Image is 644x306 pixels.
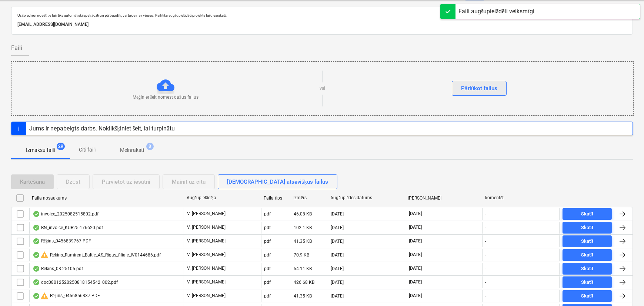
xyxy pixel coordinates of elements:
[408,293,423,299] span: [DATE]
[408,195,479,201] div: [PERSON_NAME]
[264,195,288,201] div: Faila tips
[294,211,312,217] div: 46.08 KB
[33,292,100,300] div: Rēķins_0456856837.PDF
[33,238,40,244] div: OCR pabeigts
[485,225,487,230] div: -
[452,81,507,96] button: Pārlūkot failus
[146,143,154,150] span: 8
[331,225,344,230] div: [DATE]
[264,239,271,244] div: pdf
[187,252,226,258] p: V. [PERSON_NAME]
[294,195,325,201] div: Izmērs
[320,85,325,92] p: vai
[458,7,534,16] div: Faili augšupielādēti veiksmīgi
[294,239,312,244] div: 41.35 KB
[408,279,423,285] span: [DATE]
[264,266,271,271] div: pdf
[33,225,103,231] div: BN_invoice_KUR25-176620.pdf
[581,237,594,246] div: Skatīt
[408,224,423,231] span: [DATE]
[331,266,344,271] div: [DATE]
[29,125,175,132] div: Jums ir nepabeigts darbs. Noklikšķiniet šeit, lai turpinātu
[563,276,612,288] button: Skatīt
[33,293,40,299] div: OCR pabeigts
[331,293,344,299] div: [DATE]
[485,195,557,201] div: komentēt
[563,208,612,220] button: Skatīt
[408,252,423,258] span: [DATE]
[33,211,40,217] div: OCR pabeigts
[294,266,312,271] div: 54.11 KB
[581,224,594,232] div: Skatīt
[32,195,181,201] div: Faila nosaukums
[408,211,423,217] span: [DATE]
[563,222,612,234] button: Skatīt
[264,211,271,217] div: pdf
[563,290,612,302] button: Skatīt
[331,211,344,217] div: [DATE]
[40,251,49,259] span: warning
[33,266,83,272] div: Rekins_08-25105.pdf
[294,252,310,258] div: 70.9 KB
[581,251,594,259] div: Skatīt
[11,44,22,52] span: Faili
[485,211,487,217] div: -
[581,292,594,300] div: Skatīt
[17,13,627,18] p: Uz šo adresi nosūtītie faili tiks automātiski apstrādāti un pārbaudīti, vai tajos nav vīrusu. Fai...
[264,293,271,299] div: pdf
[563,235,612,247] button: Skatīt
[331,195,402,201] div: Augšuplādes datums
[187,195,258,201] div: Augšupielādēja
[581,210,594,218] div: Skatīt
[187,224,226,231] p: V. [PERSON_NAME]
[485,266,487,271] div: -
[563,263,612,275] button: Skatīt
[294,280,315,285] div: 426.68 KB
[33,238,91,244] div: Rēķins_0456839767.PDF
[331,280,344,285] div: [DATE]
[33,279,40,285] div: OCR pabeigts
[33,279,118,285] div: doc08012520250818154542_002.pdf
[581,265,594,273] div: Skatīt
[187,265,226,272] p: V. [PERSON_NAME]
[120,146,144,154] p: Melnraksti
[581,278,594,287] div: Skatīt
[227,177,328,187] div: [DEMOGRAPHIC_DATA] atsevišķus failus
[218,174,337,189] button: [DEMOGRAPHIC_DATA] atsevišķus failus
[187,211,226,217] p: V. [PERSON_NAME]
[408,265,423,272] span: [DATE]
[33,251,161,259] div: Rekins_Ramirent_Baltic_AS_Rigas_filiale_IV0144686.pdf
[79,146,96,154] p: Citi faili
[26,146,55,154] p: Izmaksu faili
[57,143,65,150] span: 29
[33,211,99,217] div: invoice_2025082515802.pdf
[33,252,40,258] div: OCR pabeigts
[33,225,40,231] div: OCR pabeigts
[17,21,627,28] p: [EMAIL_ADDRESS][DOMAIN_NAME]
[408,238,423,244] span: [DATE]
[133,94,198,101] p: Mēģiniet šeit nomest dažus failus
[331,252,344,258] div: [DATE]
[33,266,40,272] div: OCR pabeigts
[563,249,612,261] button: Skatīt
[187,279,226,285] p: V. [PERSON_NAME]
[264,252,271,258] div: pdf
[485,280,487,285] div: -
[485,293,487,299] div: -
[461,84,498,93] div: Pārlūkot failus
[264,225,271,230] div: pdf
[187,238,226,244] p: V. [PERSON_NAME]
[11,61,634,116] div: Mēģiniet šeit nomest dažus failusvaiPārlūkot failus
[40,292,49,300] span: warning
[294,225,312,230] div: 102.1 KB
[485,252,487,258] div: -
[331,239,344,244] div: [DATE]
[264,280,271,285] div: pdf
[294,293,312,299] div: 41.35 KB
[187,293,226,299] p: V. [PERSON_NAME]
[485,239,487,244] div: -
